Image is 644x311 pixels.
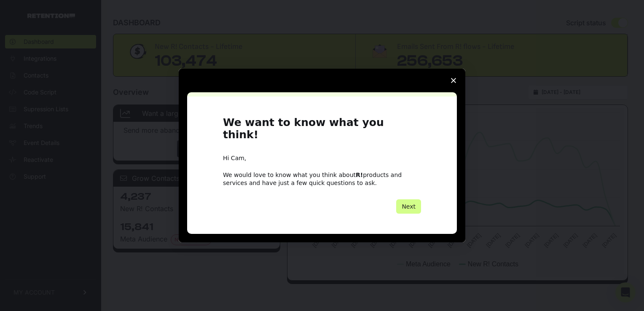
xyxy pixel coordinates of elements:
button: Next [396,199,421,214]
div: We would love to know what you think about products and services and have just a few quick questi... [223,171,421,186]
b: R! [356,172,363,178]
div: Hi Cam, [223,154,421,163]
span: Close survey [442,69,465,92]
h1: We want to know what you think! [223,117,421,146]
